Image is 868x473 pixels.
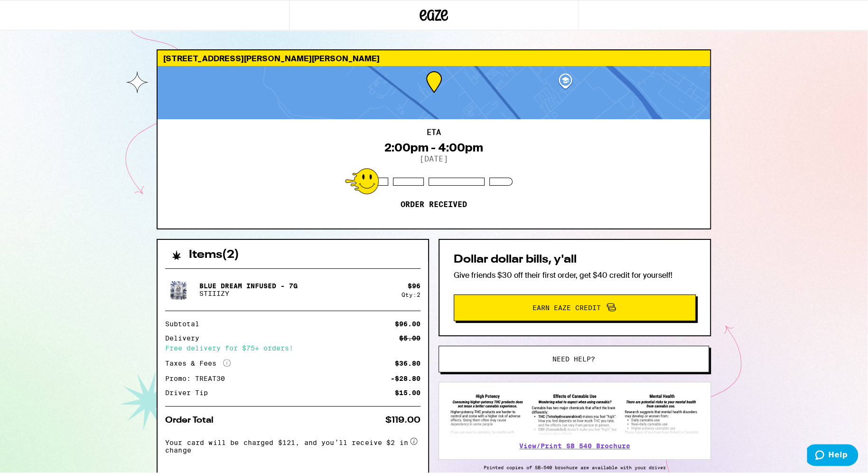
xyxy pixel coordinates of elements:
div: $36.80 [395,360,420,367]
button: Earn Eaze Credit [454,294,696,321]
p: Blue Dream Infused - 7g [199,282,298,290]
p: STIIIZY [199,290,298,297]
div: Free delivery for $75+ orders! [165,345,420,351]
h2: Dollar dollar bills, y'all [454,254,696,265]
div: [STREET_ADDRESS][PERSON_NAME][PERSON_NAME] [158,50,710,66]
div: $5.00 [399,335,420,341]
h2: ETA [427,129,441,136]
span: Earn Eaze Credit [532,304,601,311]
div: Delivery [165,335,206,341]
div: Promo: TREAT30 [165,375,232,382]
span: Need help? [552,356,595,362]
div: -$28.80 [391,375,420,382]
div: $96.00 [395,321,420,327]
div: $119.00 [385,416,420,425]
p: Printed copies of SB-540 brochure are available with your driver [439,464,711,470]
p: [DATE] [420,154,448,163]
p: Order received [401,200,467,209]
div: $15.00 [395,389,420,396]
img: STIIIZY - Blue Dream Infused - 7g [165,276,192,303]
p: Give friends $30 off their first order, get $40 credit for yourself! [454,270,696,280]
span: Your card will be charged $121, and you’ll receive $2 in change [165,435,408,454]
div: 2:00pm - 4:00pm [384,141,483,154]
h2: Items ( 2 ) [189,249,239,261]
div: Order Total [165,416,220,425]
img: SB 540 Brochure preview [448,392,701,436]
a: View/Print SB 540 Brochure [519,442,630,450]
div: Taxes & Fees [165,359,231,368]
div: $ 96 [408,282,420,290]
button: Need help? [439,346,709,372]
div: Driver Tip [165,389,215,396]
div: Subtotal [165,321,206,327]
div: Qty: 2 [401,292,420,298]
iframe: Opens a widget where you can find more information [807,444,858,468]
